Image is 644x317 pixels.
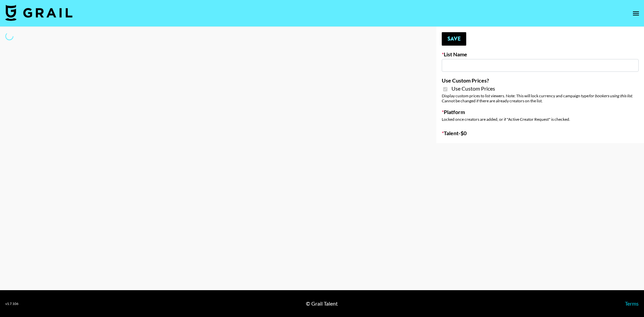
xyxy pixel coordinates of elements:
[442,51,639,58] label: List Name
[589,93,632,98] em: for bookers using this list
[306,300,338,307] div: © Grail Talent
[442,77,639,84] label: Use Custom Prices?
[451,85,495,92] span: Use Custom Prices
[5,5,72,21] img: Grail Talent
[442,130,639,137] label: Talent - $ 0
[625,300,639,307] a: Terms
[442,93,639,103] div: Display custom prices to list viewers. Note: This will lock currency and campaign type . Cannot b...
[442,109,639,115] label: Platform
[629,7,643,20] button: open drawer
[442,117,639,122] div: Locked once creators are added, or if "Active Creator Request" is checked.
[5,302,18,306] div: v 1.7.106
[442,32,466,46] button: Save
